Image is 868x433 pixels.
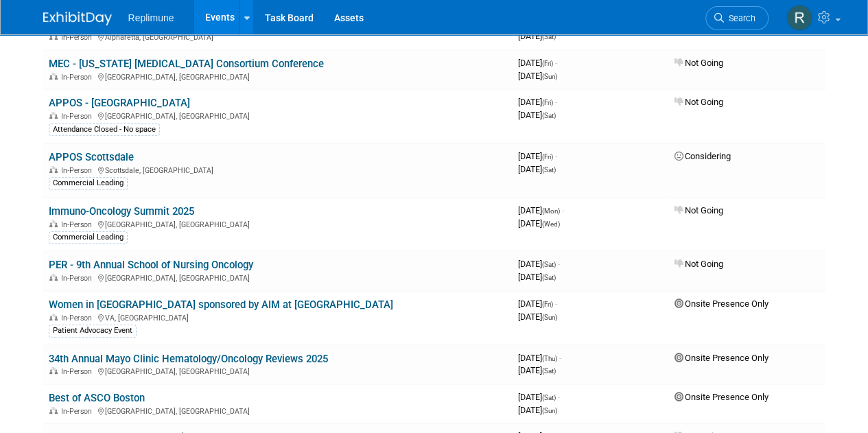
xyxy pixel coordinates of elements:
span: - [558,392,560,402]
img: In-Person Event [49,367,58,374]
span: - [559,353,561,363]
span: - [558,259,560,269]
img: In-Person Event [49,314,58,320]
span: (Fri) [542,153,553,161]
a: Search [705,6,769,30]
span: Onsite Presence Only [675,392,769,402]
span: [DATE] [518,272,556,282]
span: (Sun) [542,314,557,321]
span: [DATE] [518,97,557,107]
span: (Wed) [542,220,560,228]
div: Commercial Leading [49,177,128,189]
img: In-Person Event [49,166,58,173]
span: - [555,151,557,161]
span: [DATE] [518,58,557,68]
img: In-Person Event [49,220,58,227]
span: In-Person [61,112,96,121]
span: In-Person [61,367,96,376]
span: Search [724,13,755,23]
span: [DATE] [518,392,560,402]
div: [GEOGRAPHIC_DATA], [GEOGRAPHIC_DATA] [49,405,507,416]
div: Attendance Closed - No space [49,124,160,136]
span: Considering [675,151,731,161]
span: (Fri) [542,99,553,106]
a: Women in [GEOGRAPHIC_DATA] sponsored by AIM at [GEOGRAPHIC_DATA] [49,299,393,311]
span: Not Going [675,259,723,269]
span: In-Person [61,73,96,82]
span: Onsite Presence Only [675,353,769,363]
div: [GEOGRAPHIC_DATA], [GEOGRAPHIC_DATA] [49,71,507,82]
span: (Sat) [542,33,556,40]
span: (Sun) [542,73,557,80]
a: PER - 9th Annual School of Nursing Oncology [49,259,253,271]
a: APPOS - [GEOGRAPHIC_DATA] [49,97,190,109]
img: In-Person Event [49,73,58,80]
a: Immuno-Oncology Summit 2025 [49,205,194,218]
span: In-Person [61,274,96,283]
span: Replimune [128,12,174,23]
div: [GEOGRAPHIC_DATA], [GEOGRAPHIC_DATA] [49,272,507,283]
div: VA, [GEOGRAPHIC_DATA] [49,312,507,323]
span: (Fri) [542,301,553,308]
span: Not Going [675,205,723,215]
span: In-Person [61,314,96,323]
img: In-Person Event [49,274,58,281]
a: MEC - [US_STATE] [MEDICAL_DATA] Consortium Conference [49,58,324,70]
span: [DATE] [518,299,557,309]
span: (Sat) [542,112,556,119]
img: Rosalind Malhotra [786,5,812,31]
span: In-Person [61,33,96,42]
div: [GEOGRAPHIC_DATA], [GEOGRAPHIC_DATA] [49,365,507,376]
span: [DATE] [518,259,560,269]
span: (Sat) [542,367,556,375]
span: (Sat) [542,274,556,281]
span: - [562,205,564,215]
span: - [555,299,557,309]
span: In-Person [61,166,96,175]
span: - [555,58,557,68]
span: [DATE] [518,312,557,322]
img: In-Person Event [49,33,58,40]
span: In-Person [61,407,96,416]
span: (Sun) [542,407,557,414]
div: Scottsdale, [GEOGRAPHIC_DATA] [49,164,507,175]
span: (Sat) [542,394,556,401]
span: [DATE] [518,110,556,120]
span: [DATE] [518,205,564,215]
a: APPOS Scottsdale [49,151,134,163]
span: In-Person [61,220,96,229]
span: - [555,97,557,107]
span: [DATE] [518,365,556,375]
a: Best of ASCO Boston [49,392,145,404]
span: (Mon) [542,207,560,215]
span: Not Going [675,97,723,107]
span: (Thu) [542,355,557,362]
div: Patient Advocacy Event [49,325,137,337]
span: [DATE] [518,151,557,161]
div: [GEOGRAPHIC_DATA], [GEOGRAPHIC_DATA] [49,218,507,229]
span: (Sat) [542,261,556,268]
div: Commercial Leading [49,231,128,244]
span: [DATE] [518,218,560,229]
span: (Fri) [542,60,553,67]
div: Alpharetta, [GEOGRAPHIC_DATA] [49,31,507,42]
span: [DATE] [518,31,556,41]
span: [DATE] [518,164,556,174]
img: ExhibitDay [43,12,112,25]
span: [DATE] [518,71,557,81]
span: [DATE] [518,353,561,363]
span: (Sat) [542,166,556,174]
span: Not Going [675,58,723,68]
a: 34th Annual Mayo Clinic Hematology/Oncology Reviews 2025 [49,353,328,365]
span: [DATE] [518,405,557,415]
div: [GEOGRAPHIC_DATA], [GEOGRAPHIC_DATA] [49,110,507,121]
img: In-Person Event [49,407,58,414]
img: In-Person Event [49,112,58,119]
span: Onsite Presence Only [675,299,769,309]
